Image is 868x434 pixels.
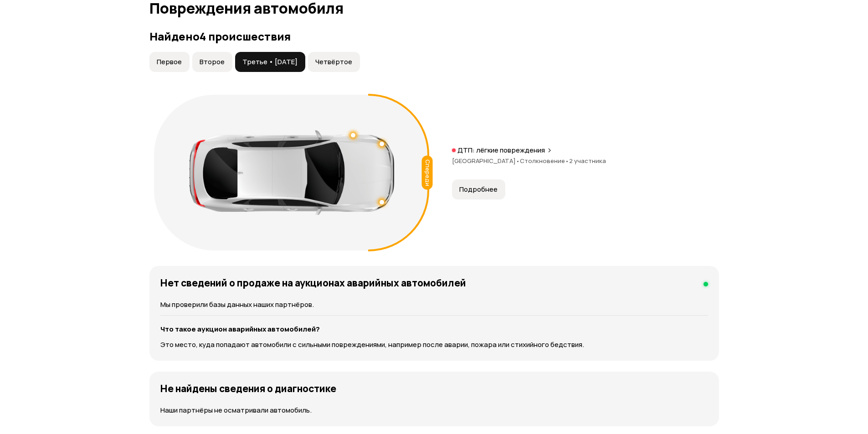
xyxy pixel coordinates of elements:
span: • [565,157,569,165]
p: Это место, куда попадают автомобили с сильными повреждениями, например после аварии, пожара или с... [160,340,708,350]
button: Первое [149,52,190,72]
span: Столкновение [520,157,569,165]
button: Третье • [DATE] [235,52,305,72]
h3: Найдено 4 происшествия [149,30,719,43]
span: Первое [157,57,182,66]
span: Четвёртое [315,57,352,66]
span: • [516,157,520,165]
span: 2 участника [569,157,606,165]
button: Четвёртое [308,52,360,72]
p: Мы проверили базы данных наших партнёров. [160,300,708,310]
span: Второе [200,57,225,66]
button: Второе [192,52,232,72]
p: Наши партнёры не осматривали автомобиль. [160,405,708,415]
button: Подробнее [452,179,505,199]
span: [GEOGRAPHIC_DATA] [452,157,520,165]
h4: Нет сведений о продаже на аукционах аварийных автомобилей [160,277,466,289]
p: ДТП: лёгкие повреждения [457,146,545,155]
span: Третье • [DATE] [242,57,298,66]
h4: Не найдены сведения о диагностике [160,383,336,394]
strong: Что такое аукцион аварийных автомобилей? [160,324,320,334]
span: Подробнее [459,185,498,194]
div: Спереди [421,156,432,190]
